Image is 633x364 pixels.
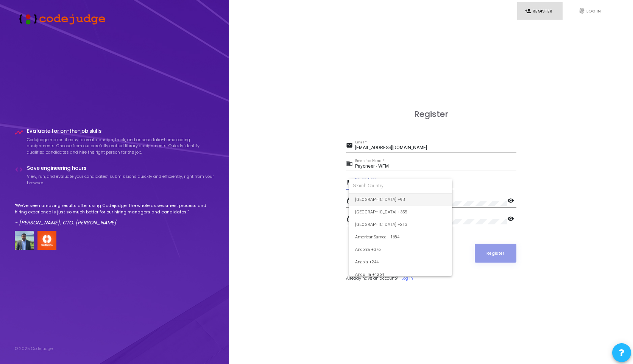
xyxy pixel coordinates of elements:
span: [GEOGRAPHIC_DATA] +93 [355,193,446,206]
span: [GEOGRAPHIC_DATA] +355 [355,206,446,218]
span: AmericanSamoa +1684 [355,231,446,243]
span: Angola +244 [355,256,446,268]
span: [GEOGRAPHIC_DATA] +213 [355,218,446,231]
input: Search Country... [353,182,448,189]
span: Andorra +376 [355,243,446,256]
span: Anguilla +1264 [355,268,446,281]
